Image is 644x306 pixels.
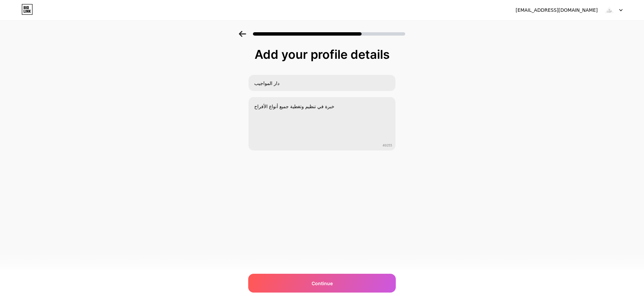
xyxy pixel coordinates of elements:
input: Your name [249,75,395,91]
div: [EMAIL_ADDRESS][DOMAIN_NAME] [516,7,598,14]
span: Continue [312,280,333,287]
div: Add your profile details [252,48,392,61]
img: dar_almwajeb [603,4,615,16]
span: 40/255 [383,144,392,148]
